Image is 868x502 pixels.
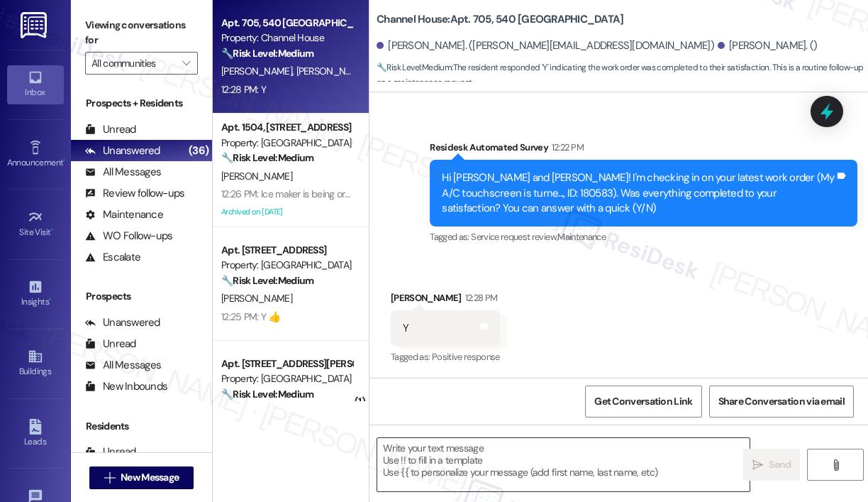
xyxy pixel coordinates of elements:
div: Tagged as: [391,347,500,367]
div: WO Follow-ups [85,229,172,244]
div: [PERSON_NAME]. ([PERSON_NAME][EMAIL_ADDRESS][DOMAIN_NAME]) [377,38,714,53]
div: Prospects [71,289,212,304]
span: • [51,225,53,235]
span: Positive response [432,351,500,363]
div: Unread [85,337,136,351]
div: [PERSON_NAME]. () [718,38,818,53]
span: [PERSON_NAME] [221,170,292,182]
div: Y [403,321,408,336]
button: Send [743,449,800,481]
div: Unread [85,444,136,459]
a: Buildings [7,344,64,383]
i:  [104,472,115,484]
div: 12:25 PM: Y 👍 [221,310,280,323]
div: All Messages [85,358,161,373]
div: Apt. [STREET_ADDRESS] [221,243,352,258]
strong: 🔧 Risk Level: Medium [221,388,313,400]
i:  [830,459,841,471]
div: 12:22 PM [548,140,584,155]
div: Escalate [85,250,140,265]
div: 12:28 PM [462,290,498,305]
div: 12:28 PM: Y [221,83,266,96]
strong: 🔧 Risk Level: Medium [221,274,313,287]
div: Unanswered [85,315,160,330]
span: • [63,155,65,165]
div: Apt. 705, 540 [GEOGRAPHIC_DATA] [221,16,352,31]
img: ResiDesk Logo [21,12,50,38]
span: [PERSON_NAME] [296,65,367,77]
span: Maintenance [557,231,606,243]
div: All Messages [85,165,161,180]
div: (36) [185,140,212,162]
div: New Inbounds [85,379,167,394]
i:  [752,459,763,471]
a: Leads [7,415,64,453]
span: [PERSON_NAME] [221,65,296,77]
span: : The resident responded 'Y' indicating the work order was completed to their satisfaction. This ... [377,60,868,91]
button: Get Conversation Link [585,386,701,418]
span: New Message [121,470,179,485]
i:  [182,58,190,69]
div: Unanswered [85,143,160,158]
span: Service request review , [471,231,557,243]
a: Insights • [7,275,64,313]
div: Property: Channel House [221,31,352,45]
strong: 🔧 Risk Level: Medium [221,47,313,60]
a: Inbox [7,65,64,104]
div: Residents [71,419,212,434]
div: Hi [PERSON_NAME] and [PERSON_NAME]! I'm checking in on your latest work order (My A/C touchscreen... [442,170,835,216]
div: Maintenance [85,207,163,222]
button: New Message [89,466,194,489]
div: Property: [GEOGRAPHIC_DATA] [221,258,352,273]
span: • [49,295,51,305]
span: [PERSON_NAME] [221,292,292,305]
a: Site Visit • [7,205,64,244]
span: Get Conversation Link [594,394,692,409]
input: All communities [91,52,175,75]
div: Unread [85,122,136,137]
label: Viewing conversations for [85,14,198,52]
div: [PERSON_NAME] [391,290,500,310]
button: Share Conversation via email [709,386,854,418]
div: Archived on [DATE] [220,203,354,221]
div: Prospects + Residents [71,96,212,111]
span: Send [769,457,791,472]
div: Apt. 1504, [STREET_ADDRESS] [221,120,352,135]
div: Property: [GEOGRAPHIC_DATA] [221,371,352,386]
div: 12:26 PM: Ice maker is being ordered. Thank you! [221,187,418,200]
strong: 🔧 Risk Level: Medium [221,151,313,164]
div: Tagged as: [430,227,857,247]
span: Share Conversation via email [718,394,845,409]
div: Property: [GEOGRAPHIC_DATA] [221,136,352,151]
b: Channel House: Apt. 705, 540 [GEOGRAPHIC_DATA] [377,12,623,27]
div: Apt. [STREET_ADDRESS][PERSON_NAME] [221,356,352,371]
strong: 🔧 Risk Level: Medium [377,62,452,73]
div: Review follow-ups [85,186,184,201]
div: Residesk Automated Survey [430,140,857,160]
